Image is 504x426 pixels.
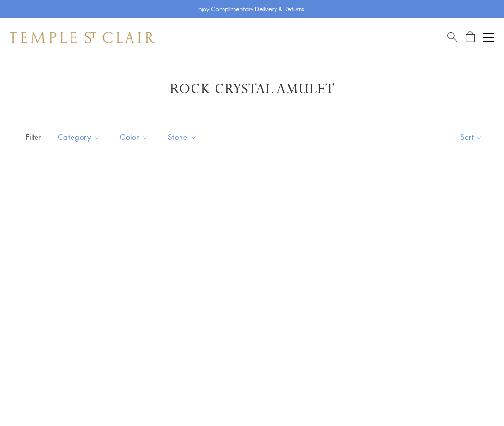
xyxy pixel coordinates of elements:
[53,131,108,143] span: Category
[466,31,475,43] a: Open Shopping Bag
[195,4,304,14] p: Enjoy Complimentary Delivery & Returns
[163,131,204,143] span: Stone
[50,126,108,148] button: Category
[24,81,480,98] h1: Rock Crystal Amulet
[115,131,156,143] span: Color
[161,126,204,148] button: Stone
[113,126,156,148] button: Color
[447,31,457,43] a: Search
[483,32,494,43] button: Open navigation
[439,122,504,152] button: Show sort by
[10,32,155,43] img: Temple St. Clair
